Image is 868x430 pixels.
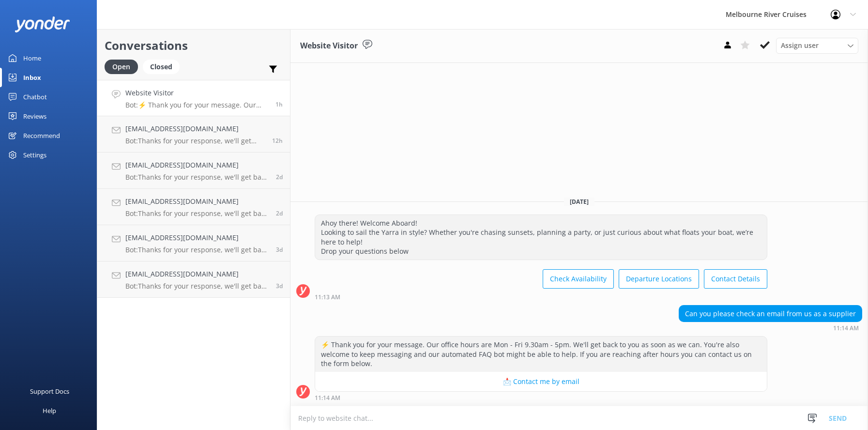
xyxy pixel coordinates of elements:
[23,145,46,165] div: Settings
[125,282,269,291] p: Bot: Thanks for your response, we'll get back to you as soon as we can during opening hours.
[23,87,47,107] div: Chatbot
[23,126,60,145] div: Recommend
[125,123,265,134] h4: [EMAIL_ADDRESS][DOMAIN_NAME]
[543,269,614,289] button: Check Availability
[30,382,69,401] div: Support Docs
[315,293,767,300] div: Sep 15 2025 11:13am (UTC +10:00) Australia/Sydney
[315,395,340,401] strong: 11:14 AM
[275,100,283,108] span: Sep 15 2025 11:14am (UTC +10:00) Australia/Sydney
[125,196,269,207] h4: [EMAIL_ADDRESS][DOMAIN_NAME]
[15,16,70,32] img: yonder-white-logo.png
[704,269,767,289] button: Contact Details
[300,40,358,52] h3: Website Visitor
[23,68,41,87] div: Inbox
[97,189,290,225] a: [EMAIL_ADDRESS][DOMAIN_NAME]Bot:Thanks for your response, we'll get back to you as soon as we can...
[97,153,290,189] a: [EMAIL_ADDRESS][DOMAIN_NAME]Bot:Thanks for your response, we'll get back to you as soon as we can...
[125,246,269,254] p: Bot: Thanks for your response, we'll get back to you as soon as we can during opening hours.
[619,269,699,289] button: Departure Locations
[315,394,767,401] div: Sep 15 2025 11:14am (UTC +10:00) Australia/Sydney
[315,294,340,300] strong: 11:13 AM
[125,137,265,145] p: Bot: Thanks for your response, we'll get back to you as soon as we can during opening hours.
[43,401,56,420] div: Help
[315,337,767,372] div: ⚡ Thank you for your message. Our office hours are Mon - Fri 9.30am - 5pm. We'll get back to you ...
[833,325,859,331] strong: 11:14 AM
[125,173,269,182] p: Bot: Thanks for your response, we'll get back to you as soon as we can during opening hours.
[97,80,290,116] a: Website VisitorBot:⚡ Thank you for your message. Our office hours are Mon - Fri 9.30am - 5pm. We'...
[315,215,767,260] div: Ahoy there! Welcome Aboard! Looking to sail the Yarra in style? Whether you're chasing sunsets, p...
[125,101,268,109] p: Bot: ⚡ Thank you for your message. Our office hours are Mon - Fri 9.30am - 5pm. We'll get back to...
[143,61,184,72] a: Closed
[105,36,283,55] h2: Conversations
[125,160,269,170] h4: [EMAIL_ADDRESS][DOMAIN_NAME]
[276,246,283,254] span: Sep 12 2025 11:57am (UTC +10:00) Australia/Sydney
[272,137,283,145] span: Sep 15 2025 12:47am (UTC +10:00) Australia/Sydney
[276,209,283,217] span: Sep 12 2025 04:37pm (UTC +10:00) Australia/Sydney
[105,61,143,72] a: Open
[125,269,269,279] h4: [EMAIL_ADDRESS][DOMAIN_NAME]
[125,232,269,243] h4: [EMAIL_ADDRESS][DOMAIN_NAME]
[276,173,283,181] span: Sep 12 2025 05:14pm (UTC +10:00) Australia/Sydney
[564,198,594,206] span: [DATE]
[315,372,767,391] button: 📩 Contact me by email
[97,116,290,153] a: [EMAIL_ADDRESS][DOMAIN_NAME]Bot:Thanks for your response, we'll get back to you as soon as we can...
[781,40,819,51] span: Assign user
[97,261,290,298] a: [EMAIL_ADDRESS][DOMAIN_NAME]Bot:Thanks for your response, we'll get back to you as soon as we can...
[105,60,138,74] div: Open
[776,38,858,53] div: Assign User
[679,324,862,331] div: Sep 15 2025 11:14am (UTC +10:00) Australia/Sydney
[679,306,862,322] div: Can you please check an email from us as a supplier
[125,88,268,98] h4: Website Visitor
[23,48,41,68] div: Home
[276,282,283,290] span: Sep 11 2025 06:24pm (UTC +10:00) Australia/Sydney
[97,225,290,261] a: [EMAIL_ADDRESS][DOMAIN_NAME]Bot:Thanks for your response, we'll get back to you as soon as we can...
[23,107,46,126] div: Reviews
[125,209,269,218] p: Bot: Thanks for your response, we'll get back to you as soon as we can during opening hours.
[143,60,180,74] div: Closed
